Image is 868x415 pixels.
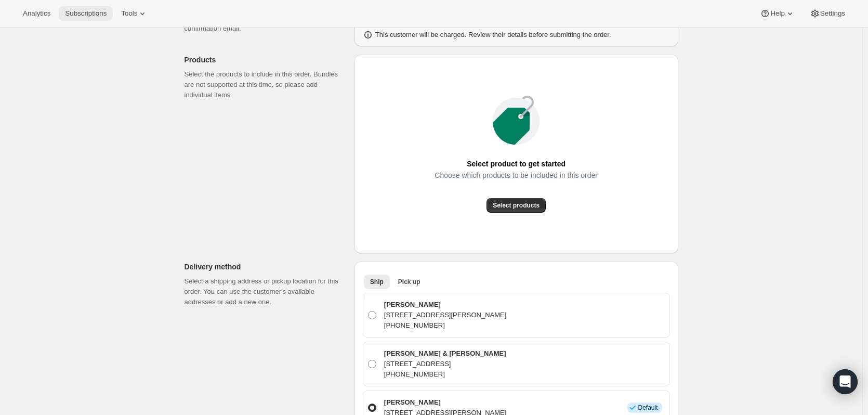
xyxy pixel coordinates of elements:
[754,6,801,21] button: Help
[185,262,346,272] p: Delivery method
[59,6,113,21] button: Subscriptions
[115,6,154,21] button: Tools
[17,6,57,21] button: Analytics
[65,9,107,18] span: Subscriptions
[185,55,346,65] p: Products
[435,168,598,183] span: Choose which products to be included in this order
[121,9,137,18] span: Tools
[384,348,506,359] p: [PERSON_NAME] & [PERSON_NAME]
[384,369,506,380] p: [PHONE_NUMBER]
[486,198,546,213] button: Select products
[833,369,858,394] div: Open Intercom Messenger
[820,9,845,18] span: Settings
[384,310,507,320] p: [STREET_ADDRESS][PERSON_NAME]
[370,278,384,286] span: Ship
[185,69,346,100] p: Select the products to include in this order. Bundles are not supported at this time, so please a...
[398,278,420,286] span: Pick up
[23,9,50,18] span: Analytics
[493,201,540,210] span: Select products
[467,157,565,171] span: Select product to get started
[770,9,784,18] span: Help
[375,30,611,40] p: This customer will be charged. Review their details before submitting the order.
[638,404,657,412] span: Default
[804,6,851,21] button: Settings
[384,397,507,408] p: [PERSON_NAME]
[384,320,507,331] p: [PHONE_NUMBER]
[384,359,506,369] p: [STREET_ADDRESS]
[185,276,346,307] p: Select a shipping address or pickup location for this order. You can use the customer's available...
[384,300,507,310] p: [PERSON_NAME]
